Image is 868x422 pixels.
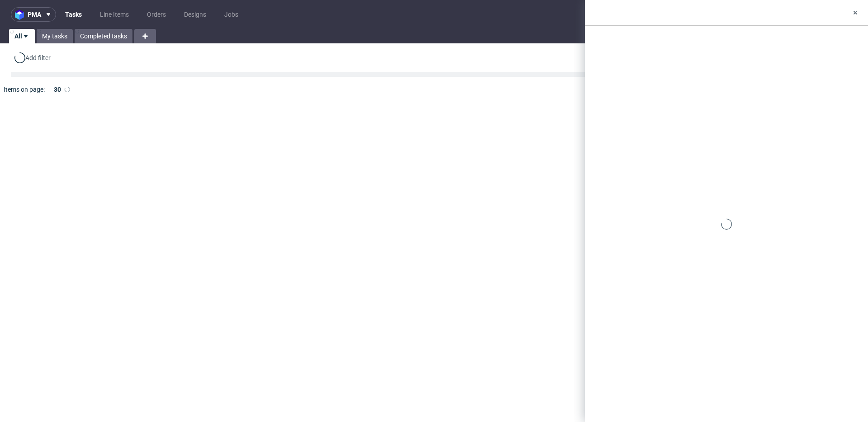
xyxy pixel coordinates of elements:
[9,29,35,43] a: All
[179,7,212,22] a: Designs
[13,51,52,65] div: Add filter
[11,7,56,22] button: pma
[28,11,41,18] span: pma
[94,7,134,22] a: Line Items
[37,29,73,43] a: My tasks
[60,7,87,22] a: Tasks
[75,29,132,43] a: Completed tasks
[142,7,171,22] a: Orders
[219,7,244,22] a: Jobs
[48,83,65,96] div: 30
[15,9,28,20] img: logo
[4,85,45,94] span: Items on page:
